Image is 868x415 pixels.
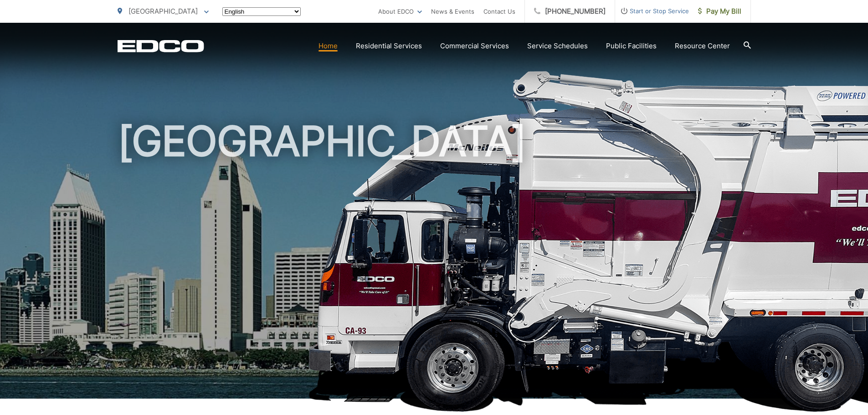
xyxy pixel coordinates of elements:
h1: [GEOGRAPHIC_DATA] [118,118,751,407]
a: Residential Services [356,41,422,51]
a: Commercial Services [440,41,509,51]
a: News & Events [431,6,474,17]
a: Public Facilities [606,41,657,51]
a: Home [318,41,338,51]
select: Select a language [222,7,301,16]
a: Service Schedules [527,41,588,51]
span: [GEOGRAPHIC_DATA] [128,7,198,15]
a: Resource Center [675,41,730,51]
a: EDCD logo. Return to the homepage. [118,40,204,52]
a: About EDCO [378,6,422,17]
span: Pay My Bill [698,6,741,17]
a: Contact Us [483,6,515,17]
